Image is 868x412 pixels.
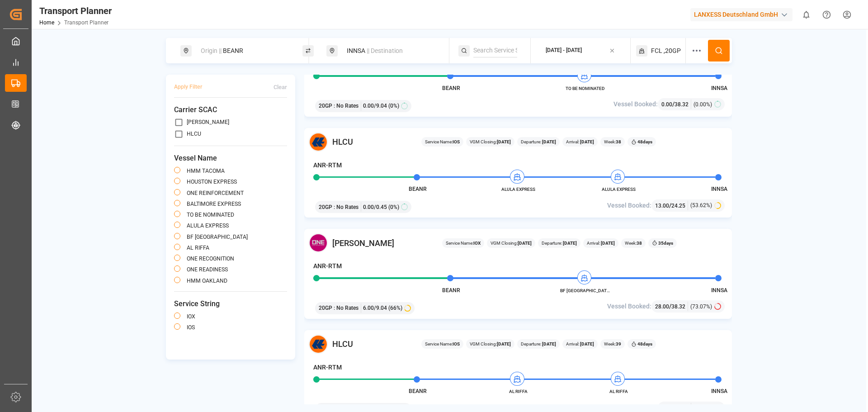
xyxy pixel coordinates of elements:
span: (0%) [388,102,399,110]
span: VGM Closing: [470,138,511,145]
span: HLCU [332,136,353,148]
b: [DATE] [518,241,532,246]
span: 20GP [319,304,332,312]
label: HMM TACOMA [187,168,225,174]
span: Vessel Booked: [613,99,658,109]
b: IOS [453,341,460,346]
span: || Destination [367,47,403,54]
b: 48 days [637,139,652,144]
div: LANXESS Deutschland GmbH [690,8,793,21]
label: IOX [187,314,195,319]
div: Transport Planner [39,4,112,18]
span: AL RIFFA [493,388,543,395]
span: VGM Closing: [470,341,511,347]
img: Carrier [309,233,328,252]
span: ,20GP [664,46,681,56]
span: BEANR [409,186,427,192]
span: 6.00 / 9.04 [363,304,387,312]
div: / [661,99,691,109]
b: [DATE] [579,139,594,144]
span: TO BE NOMINATED [560,85,610,92]
span: : No Rates [334,203,359,211]
span: BEANR [442,85,460,91]
div: / [655,201,688,210]
span: Vessel Booked: [607,201,651,210]
button: show 0 new notifications [796,5,816,25]
span: 0.00 / 0.45 [363,203,387,211]
b: [DATE] [562,241,577,246]
span: FCL [651,46,662,56]
span: BEANR [409,388,427,394]
span: INNSA [711,287,727,294]
label: ONE READINESS [187,267,228,272]
span: (53.62%) [690,201,712,209]
span: [PERSON_NAME] [332,237,394,249]
span: 38.32 [671,303,685,310]
span: VGM Closing: [491,240,532,246]
span: Arrival: [566,138,594,145]
span: INNSA [711,388,727,394]
span: Service Name: [425,138,460,145]
span: INNSA [711,85,727,91]
label: ONE RECOGNITION [187,256,234,261]
div: / [655,302,688,311]
div: BEANR [195,43,293,59]
span: Carrier SCAC [174,104,287,115]
span: 20GP [319,102,332,110]
div: Clear [274,83,287,92]
label: IOS [187,325,195,330]
span: Origin || [201,47,222,54]
span: (0.00%) [693,100,712,109]
div: INNSA [341,43,439,59]
b: IOX [473,241,481,246]
span: : No Rates [334,304,359,312]
b: IOS [453,139,460,144]
button: LANXESS Deutschland GmbH [690,6,796,23]
label: ONE REINFORCEMENT [187,190,244,196]
label: ALULA EXPRESS [187,223,229,228]
b: [DATE] [541,139,556,144]
span: (66%) [388,304,402,312]
span: Week: [604,341,621,347]
span: 24.25 [671,203,685,209]
span: Service Name: [446,240,481,246]
input: Search Service String [473,44,517,57]
span: Departure: [542,240,577,246]
b: [DATE] [600,241,615,246]
span: (73.07%) [690,303,712,311]
span: Departure: [521,341,556,347]
span: ALULA EXPRESS [594,186,644,193]
span: ALULA EXPRESS [493,186,543,193]
b: [DATE] [497,341,511,346]
div: [DATE] - [DATE] [546,47,582,55]
span: 0.00 [661,101,672,108]
span: Departure: [521,138,556,145]
b: 35 days [658,241,673,246]
span: Week: [625,240,642,246]
label: BF [GEOGRAPHIC_DATA] [187,234,248,240]
span: 13.00 [655,203,669,209]
b: [DATE] [579,341,594,346]
b: 38 [637,241,642,246]
h4: ANR-RTM [313,161,342,170]
span: HLCU [332,338,353,350]
span: Service String [174,298,287,309]
label: [PERSON_NAME] [187,119,229,125]
span: Arrival: [566,341,594,347]
label: HOUSTON EXPRESS [187,179,237,185]
label: HLCU [187,131,201,137]
span: (0.00%) [693,403,712,412]
a: Home [39,19,54,26]
button: [DATE] - [DATE] [536,42,625,60]
b: [DATE] [541,341,556,346]
h4: ANR-RTM [313,363,342,372]
label: HMM OAKLAND [187,278,227,284]
span: INNSA [711,186,727,192]
span: Vessel Name [174,153,287,164]
span: Arrival: [587,240,615,246]
span: Service Name: [425,341,460,347]
span: Vessel Booked: [607,302,651,311]
b: 38 [616,139,621,144]
span: (0%) [388,203,399,211]
span: 28.00 [655,303,669,310]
